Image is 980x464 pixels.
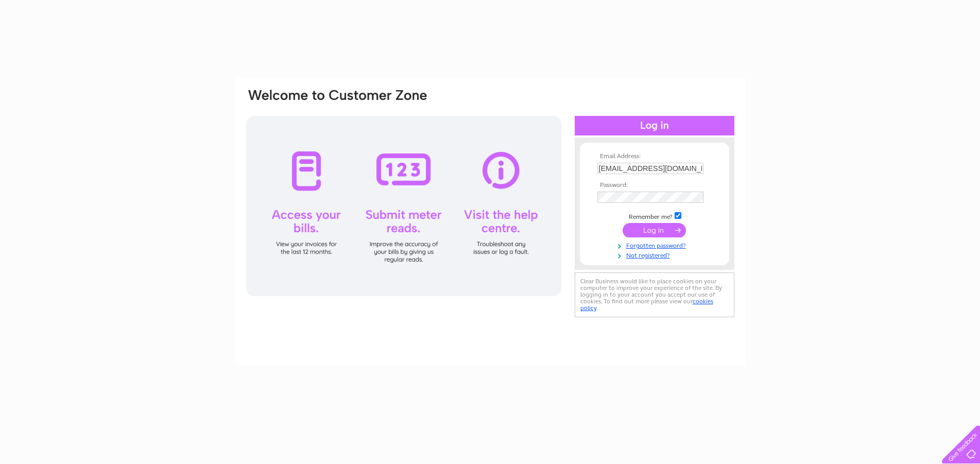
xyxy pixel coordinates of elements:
[597,240,714,250] a: Forgotten password?
[595,211,714,221] td: Remember me?
[580,298,713,312] a: cookies policy
[597,250,714,260] a: Not registered?
[595,182,714,189] th: Password:
[575,272,734,317] div: Clear Business would like to place cookies on your computer to improve your experience of the sit...
[595,153,714,160] th: Email Address:
[623,223,686,237] input: Submit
